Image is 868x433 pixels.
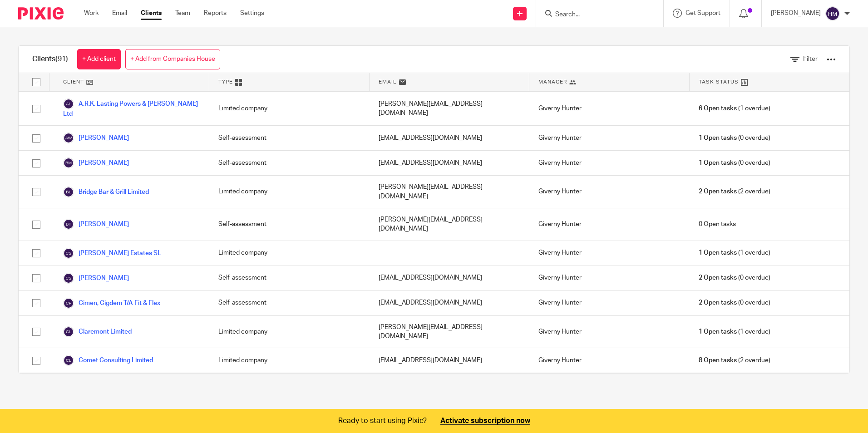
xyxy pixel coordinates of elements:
span: (0 overdue) [699,158,770,167]
img: svg%3E [63,219,74,230]
span: Manager [538,78,567,86]
div: [PERSON_NAME][EMAIL_ADDRESS][DOMAIN_NAME] [370,176,529,208]
a: Reports [204,9,227,18]
span: 0 Open tasks [699,220,736,229]
div: Limited company [209,316,369,348]
span: 8 Open tasks [699,356,737,365]
span: 2 Open tasks [699,187,737,196]
div: Giverny Hunter [529,151,689,175]
span: (1 overdue) [699,248,770,257]
img: svg%3E [63,355,74,366]
span: (91) [55,55,68,63]
img: svg%3E [63,98,74,109]
div: [EMAIL_ADDRESS][DOMAIN_NAME] [370,151,529,175]
div: Limited company [209,348,369,373]
span: (0 overdue) [699,133,770,143]
div: Giverny Hunter [529,92,689,125]
div: [PERSON_NAME][EMAIL_ADDRESS][DOMAIN_NAME] [370,92,529,125]
input: Select all [28,74,45,91]
img: svg%3E [63,326,74,337]
span: 1 Open tasks [699,327,737,336]
div: [EMAIL_ADDRESS][DOMAIN_NAME] [370,266,529,290]
div: Self-assessment [209,151,369,175]
a: [PERSON_NAME] Estates SL [63,248,161,259]
img: svg%3E [63,248,74,259]
img: svg%3E [63,187,74,197]
a: Claremont Limited [63,326,132,337]
div: Giverny Hunter [529,208,689,241]
span: 1 Open tasks [699,133,737,143]
a: [PERSON_NAME] [63,133,129,143]
span: 1 Open tasks [699,248,737,257]
a: [PERSON_NAME] [63,219,129,230]
p: [PERSON_NAME] [771,9,821,18]
div: --- [370,241,529,266]
div: Giverny Hunter [529,348,689,373]
a: Team [175,9,190,18]
input: Search [554,11,636,19]
span: Get Support [686,10,720,16]
div: Giverny Hunter [529,126,689,150]
span: 6 Open tasks [699,104,737,113]
a: Work [84,9,99,18]
span: (2 overdue) [699,187,770,196]
span: 2 Open tasks [699,298,737,307]
span: (1 overdue) [699,104,770,113]
span: Type [218,78,233,86]
div: Self-assessment [209,291,369,315]
a: Bridge Bar & Grill Limited [63,187,149,197]
span: Client [63,78,84,86]
div: [EMAIL_ADDRESS][DOMAIN_NAME] [370,126,529,150]
a: Comet Consulting Limited [63,355,153,366]
div: [PERSON_NAME][EMAIL_ADDRESS][DOMAIN_NAME] [370,208,529,241]
div: Giverny Hunter [529,291,689,315]
img: svg%3E [63,133,74,143]
a: Email [112,9,127,18]
span: Email [379,78,397,86]
h1: Clients [32,54,68,64]
span: 2 Open tasks [699,273,737,282]
div: Limited company [209,176,369,208]
a: Cimen, Cigdem T/A Fit & Flex [63,298,160,309]
div: [EMAIL_ADDRESS][DOMAIN_NAME] [370,348,529,373]
img: svg%3E [63,298,74,309]
div: Limited company [209,241,369,266]
div: Giverny Hunter [529,316,689,348]
a: [PERSON_NAME] [63,273,129,284]
span: Task Status [699,78,739,86]
img: Pixie [18,7,64,20]
div: Giverny Hunter [529,266,689,290]
span: (1 overdue) [699,327,770,336]
span: Filter [803,56,818,62]
div: Giverny Hunter [529,241,689,266]
div: Self-assessment [209,266,369,290]
img: svg%3E [63,273,74,284]
img: svg%3E [63,157,74,168]
a: Clients [141,9,162,18]
a: Settings [240,9,264,18]
div: [EMAIL_ADDRESS][DOMAIN_NAME] [370,291,529,315]
div: Limited company [209,92,369,125]
img: svg%3E [825,6,840,21]
span: (2 overdue) [699,356,770,365]
a: A.R.K. Lasting Powers & [PERSON_NAME] Ltd [63,98,200,118]
div: Self-assessment [209,208,369,241]
a: [PERSON_NAME] [63,157,129,168]
span: (0 overdue) [699,298,770,307]
a: + Add from Companies House [125,49,220,69]
span: (0 overdue) [699,273,770,282]
div: [PERSON_NAME][EMAIL_ADDRESS][DOMAIN_NAME] [370,316,529,348]
div: Giverny Hunter [529,176,689,208]
a: + Add client [77,49,121,69]
div: Self-assessment [209,126,369,150]
span: 1 Open tasks [699,158,737,167]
